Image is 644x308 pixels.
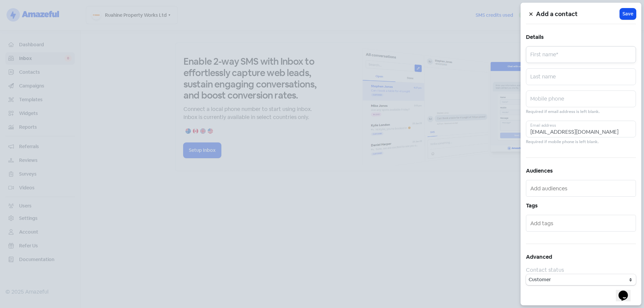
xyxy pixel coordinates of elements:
[526,46,636,63] input: First name
[526,139,599,145] small: Required if mobile phone is left blank.
[526,266,636,274] div: Contact status
[616,281,637,301] iframe: chat widget
[526,201,636,211] h5: Tags
[530,183,633,194] input: Add audiences
[526,32,636,42] h5: Details
[526,90,636,107] input: Mobile phone
[526,109,600,115] small: Required if email address is left blank.
[530,218,633,229] input: Add tags
[526,166,636,176] h5: Audiences
[526,68,636,85] input: Last name
[536,9,620,19] h5: Add a contact
[620,8,636,19] button: Save
[526,252,636,262] h5: Advanced
[623,10,633,17] span: Save
[526,121,636,137] input: Email address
